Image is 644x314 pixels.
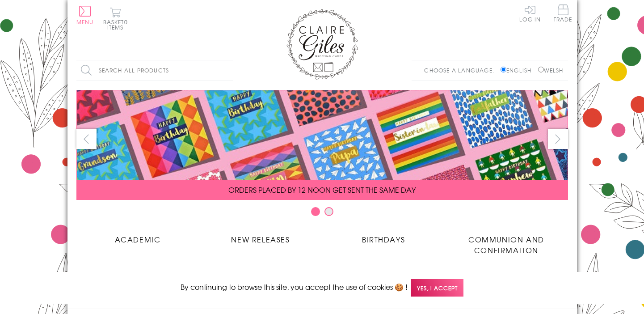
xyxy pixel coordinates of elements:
span: Yes, I accept [411,279,463,297]
button: prev [76,129,97,149]
div: Carousel Pagination [76,207,568,221]
span: Menu [76,18,94,26]
span: Birthdays [362,234,405,245]
label: Welsh [538,66,564,74]
a: Academic [76,227,199,245]
p: Choose a language: [424,66,499,74]
span: ORDERS PLACED BY 12 NOON GET SENT THE SAME DAY [228,184,416,195]
input: Search all products [76,60,233,81]
a: New Releases [199,227,322,245]
span: Trade [554,4,572,22]
a: Trade [554,4,572,24]
button: Carousel Page 1 (Current Slide) [311,207,320,216]
label: English [501,66,536,74]
input: English [501,67,506,72]
button: Basket0 items [103,7,128,30]
span: New Releases [231,234,290,245]
input: Welsh [538,67,544,72]
button: Menu [76,6,94,25]
span: 0 items [107,18,128,31]
a: Log In [519,4,541,22]
input: Search [224,60,233,81]
img: Claire Giles Greetings Cards [286,9,358,80]
button: Carousel Page 2 [324,207,333,216]
a: Communion and Confirmation [445,227,568,255]
a: Birthdays [322,227,445,245]
span: Academic [115,234,161,245]
button: next [548,129,568,149]
span: Communion and Confirmation [468,234,544,255]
